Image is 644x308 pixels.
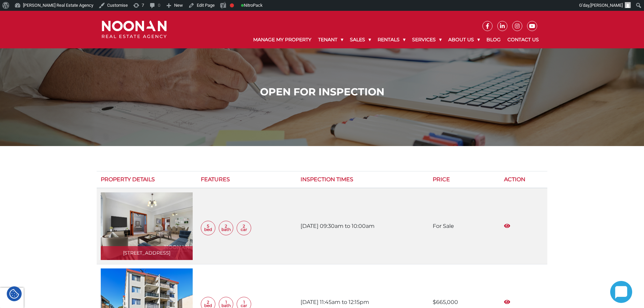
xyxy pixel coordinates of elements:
p: [DATE] 11:45am to 12:15pm [301,297,393,307]
a: Services [409,31,445,48]
span: 5 Bed [201,221,215,235]
th: Inspection Times [296,171,429,188]
h1: Open for Inspection [103,86,541,98]
p: [DATE] 09:30am to 10:00am [301,221,393,231]
svg: View More [504,299,510,305]
div: Cookie Settings [7,286,22,301]
th: Features [197,171,296,188]
a: View More [504,223,510,229]
svg: View More [504,223,510,229]
a: Sales [347,31,374,48]
a: About Us [445,31,483,48]
a: Tenant [315,31,347,48]
span: [PERSON_NAME] [590,3,623,8]
div: Focus keyphrase not set [230,3,234,7]
th: Action [500,171,547,188]
th: Price [429,171,500,188]
a: View More [504,299,510,305]
a: Rentals [374,31,409,48]
img: Noonan Real Estate Agency [102,21,167,39]
td: For Sale [429,188,500,264]
a: Blog [483,31,504,48]
span: 2 Car [237,221,251,235]
th: Property Details [97,171,197,188]
a: Contact Us [504,31,542,48]
span: 2 Bath [219,221,233,235]
a: Manage My Property [250,31,315,48]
